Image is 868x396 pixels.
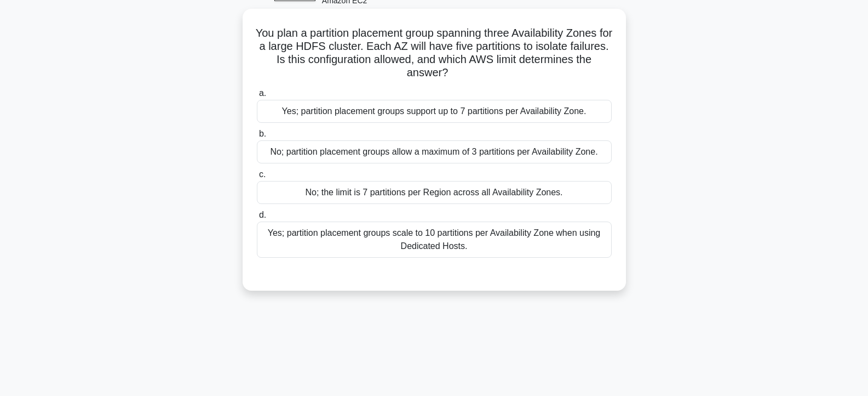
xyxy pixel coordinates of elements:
[259,169,266,179] span: c.
[259,129,266,138] span: b.
[259,210,266,219] span: d.
[259,88,266,98] span: a.
[257,140,612,163] div: No; partition placement groups allow a maximum of 3 partitions per Availability Zone.
[257,100,612,123] div: Yes; partition placement groups support up to 7 partitions per Availability Zone.
[256,26,613,80] h5: You plan a partition placement group spanning three Availability Zones for a large HDFS cluster. ...
[257,222,612,258] div: Yes; partition placement groups scale to 10 partitions per Availability Zone when using Dedicated...
[257,181,612,204] div: No; the limit is 7 partitions per Region across all Availability Zones.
